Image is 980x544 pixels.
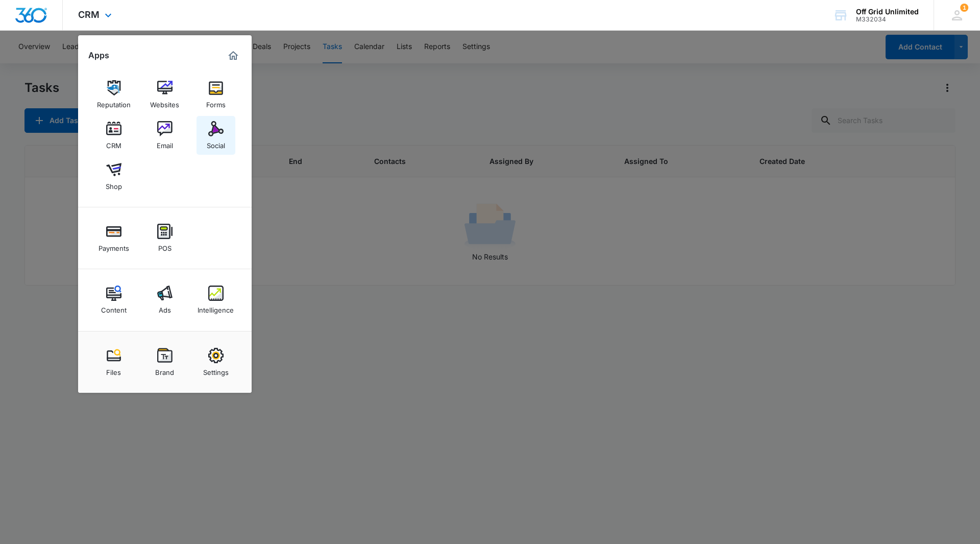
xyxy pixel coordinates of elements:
span: CRM [78,9,100,20]
div: POS [158,239,171,252]
a: Intelligence [197,280,235,319]
div: Websites [150,96,179,109]
div: Brand [155,363,174,376]
a: Social [197,116,235,155]
a: Payments [94,219,133,257]
a: Brand [145,343,184,382]
div: Reputation [97,96,131,109]
h2: Apps [88,51,109,60]
div: Email [157,136,173,150]
a: Settings [197,343,235,382]
a: Content [94,280,133,319]
div: Ads [159,301,171,314]
div: Intelligence [198,301,234,314]
div: Files [106,363,121,376]
a: Files [94,343,133,382]
div: Forms [206,96,226,109]
span: 1 [960,4,968,12]
div: Social [207,136,225,150]
a: Shop [94,157,133,196]
a: Email [145,116,184,155]
div: Payments [99,239,129,252]
a: Ads [145,280,184,319]
div: Settings [203,363,229,376]
div: account id [856,16,919,23]
div: account name [856,8,919,16]
a: Reputation [94,75,133,114]
a: Forms [197,75,235,114]
div: Shop [106,177,122,191]
a: CRM [94,116,133,155]
div: notifications count [960,4,968,12]
a: Websites [145,75,184,114]
a: POS [145,219,184,257]
a: Marketing 360® Dashboard [225,48,241,64]
div: CRM [106,136,121,150]
div: Content [101,301,127,314]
